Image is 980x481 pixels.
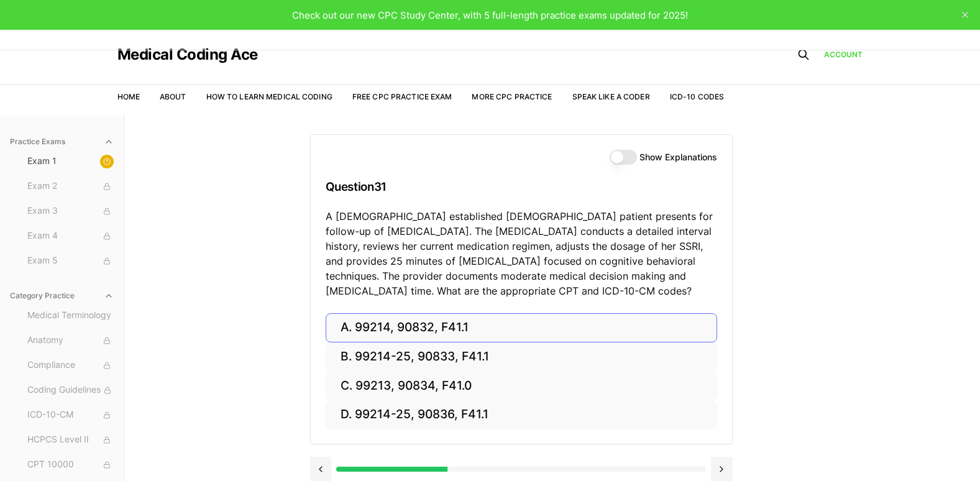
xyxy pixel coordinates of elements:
span: CPT 10000 [27,458,114,472]
button: Compliance [22,355,119,375]
button: CPT 10000 [22,455,119,475]
span: Medical Terminology [27,309,114,323]
span: Exam 1 [27,155,114,168]
button: Exam 4 [22,226,119,246]
span: Coding Guidelines [27,383,114,397]
button: Exam 1 [22,152,119,172]
button: Medical Terminology [22,306,119,326]
button: Exam 5 [22,251,119,271]
button: D. 99214-25, 90836, F41.1 [326,400,717,429]
button: B. 99214-25, 90833, F41.1 [326,342,717,372]
span: ICD-10-CM [27,408,114,422]
button: Category Practice [5,286,119,306]
button: Exam 3 [22,201,119,221]
span: Check out our new CPC Study Center, with 5 full-length practice exams updated for 2025! [292,9,688,21]
a: How to Learn Medical Coding [206,92,332,101]
span: Exam 3 [27,204,114,218]
span: Exam 4 [27,229,114,243]
span: Exam 5 [27,254,114,268]
p: A [DEMOGRAPHIC_DATA] established [DEMOGRAPHIC_DATA] patient presents for follow-up of [MEDICAL_DA... [326,209,717,298]
span: Anatomy [27,334,114,347]
a: Free CPC Practice Exam [352,92,452,101]
a: ICD-10 Codes [670,92,724,101]
button: Anatomy [22,331,119,350]
button: Exam 2 [22,176,119,196]
button: close [955,5,975,25]
span: Exam 2 [27,180,114,193]
button: A. 99214, 90832, F41.1 [326,313,717,342]
h3: Question 31 [326,168,717,205]
a: Home [117,92,140,101]
a: Speak Like a Coder [572,92,650,101]
button: C. 99213, 90834, F41.0 [326,371,717,400]
label: Show Explanations [639,153,717,162]
button: ICD-10-CM [22,405,119,425]
button: Coding Guidelines [22,380,119,400]
button: Practice Exams [5,132,119,152]
span: Compliance [27,359,114,372]
a: Account [824,49,863,60]
a: More CPC Practice [472,92,552,101]
span: HCPCS Level II [27,433,114,447]
a: Medical Coding Ace [117,47,258,62]
button: HCPCS Level II [22,430,119,450]
a: About [160,92,186,101]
